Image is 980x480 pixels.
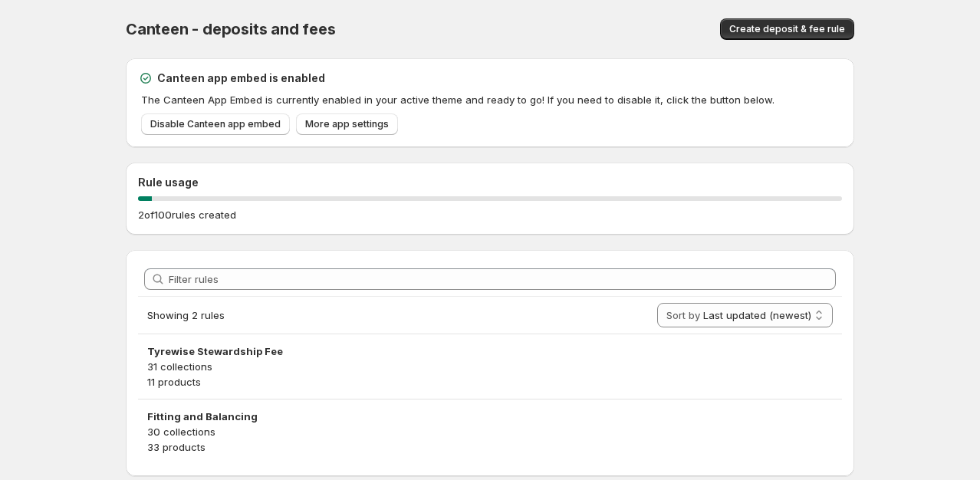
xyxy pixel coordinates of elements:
span: More app settings [305,118,389,130]
span: Canteen - deposits and fees [126,20,336,38]
p: 11 products [147,374,833,390]
span: Disable Canteen app embed [150,118,281,130]
button: Create deposit & fee rule [720,18,854,40]
p: 31 collections [147,359,833,374]
p: 30 collections [147,424,833,439]
p: 2 of 100 rules created [138,207,236,222]
span: Create deposit & fee rule [729,23,845,35]
a: More app settings [296,113,398,135]
h3: Fitting and Balancing [147,409,833,424]
h2: Canteen app embed is enabled [157,71,325,86]
input: Filter rules [169,268,836,290]
a: Disable Canteen app embed [141,113,290,135]
p: The Canteen App Embed is currently enabled in your active theme and ready to go! If you need to d... [141,92,842,107]
h3: Tyrewise Stewardship Fee [147,344,833,359]
h2: Rule usage [138,175,842,190]
span: Showing 2 rules [147,309,225,321]
p: 33 products [147,439,833,455]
